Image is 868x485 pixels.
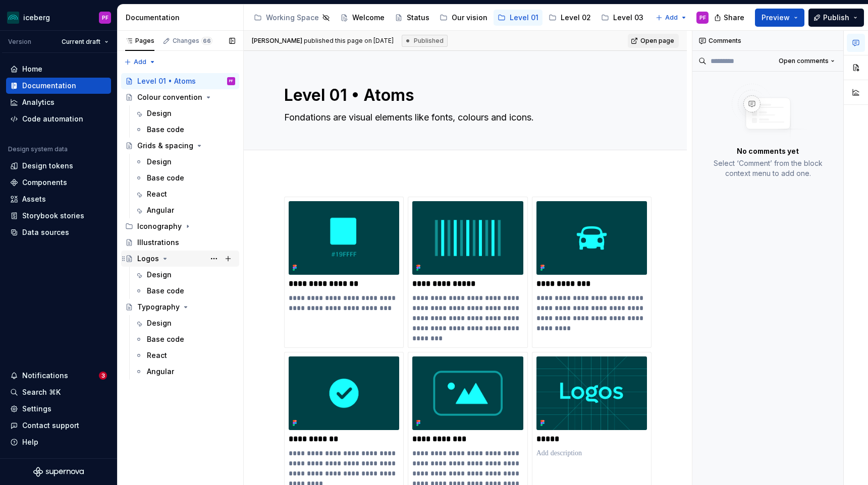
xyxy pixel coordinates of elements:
div: Iconography [121,218,239,234]
span: Open comments [779,57,829,65]
button: Open comments [774,54,839,68]
a: Status [391,10,433,26]
a: Base code [131,331,239,347]
div: Design [147,157,172,167]
a: Working Space [250,10,334,26]
img: f5e41f73-d428-44c4-87d9-30055a482fad.png [412,201,523,275]
a: Design [131,267,239,283]
div: Base code [147,173,184,183]
div: Settings [22,404,51,414]
p: No comments yet [737,146,799,156]
span: Current draft [62,38,100,46]
a: Our vision [436,10,492,26]
div: Base code [147,286,184,296]
a: Assets [6,191,111,207]
div: Assets [22,194,46,204]
button: icebergPF [2,7,115,28]
div: Logos [137,254,159,264]
a: Home [6,61,111,77]
span: Preview [762,13,790,23]
div: Design [147,270,172,280]
div: React [147,189,167,199]
a: Open page [628,34,679,48]
button: Contact support [6,417,111,434]
div: Typography [137,302,180,312]
div: Illustrations [137,237,179,248]
a: Base code [131,170,239,186]
a: Components [6,174,111,191]
button: Share [709,9,751,27]
a: Angular [131,363,239,380]
a: Logos [121,251,239,267]
div: Notifications [22,371,68,381]
div: iceberg [23,13,50,23]
img: 889f0033-6d78-446c-afcc-a431e3918e9d.png [289,356,399,430]
button: Search ⌘K [6,384,111,400]
a: React [131,186,239,202]
span: 3 [99,372,107,380]
img: 1f60b305-6d91-489b-9498-d0626f0e0f32.png [412,356,523,430]
div: Components [22,177,67,188]
div: Iconography [137,221,182,231]
div: Grids & spacing [137,141,193,151]
div: Documentation [22,81,76,91]
div: Welcome [352,13,385,23]
a: Welcome [336,10,389,26]
a: UX patterns [649,10,711,26]
a: Documentation [6,78,111,94]
div: Search ⌘K [22,387,61,397]
div: React [147,350,167,360]
button: Notifications3 [6,368,111,384]
div: PF [699,14,706,22]
div: Design tokens [22,161,73,171]
svg: Supernova Logo [33,467,84,477]
a: Grids & spacing [121,138,239,154]
div: Our vision [452,13,487,23]
a: Storybook stories [6,208,111,224]
div: Design [147,318,172,328]
div: Comments [692,31,843,51]
span: Open page [640,37,674,45]
div: Storybook stories [22,211,84,221]
div: Page tree [250,8,650,28]
a: Illustrations [121,234,239,251]
button: Publish [808,9,864,27]
button: Add [653,11,690,25]
a: React [131,347,239,363]
div: Status [407,13,429,23]
textarea: Level 01 • Atoms [282,83,644,107]
div: Working Space [266,13,319,23]
a: Typography [121,299,239,315]
div: Angular [147,367,174,377]
button: Current draft [57,35,113,49]
div: Level 01 [510,13,538,23]
div: Code automation [22,114,83,124]
span: Publish [823,13,849,23]
a: Base code [131,283,239,299]
a: Level 03 [597,10,647,26]
div: Changes [173,37,212,45]
a: Code automation [6,111,111,127]
textarea: Fondations are visual elements like fonts, colours and icons. [282,109,644,126]
a: Level 01 [494,10,542,26]
div: PF [229,76,233,86]
div: Base code [147,125,184,135]
a: Level 02 [545,10,595,26]
span: Share [724,13,744,23]
button: Help [6,434,111,450]
div: Documentation [126,13,239,23]
img: aa6e6549-7bc0-4b30-9fb2-d499771665d7.png [536,201,647,275]
div: Pages [125,37,154,45]
span: [PERSON_NAME] [252,37,302,44]
img: 851feba8-2671-428c-9c0f-f182f85e630d.png [536,356,647,430]
div: Page tree [121,73,239,380]
div: Colour convention [137,92,202,102]
a: Analytics [6,94,111,110]
a: Design [131,154,239,170]
img: 418c6d47-6da6-4103-8b13-b5999f8989a1.png [7,12,19,24]
div: Home [22,64,42,74]
div: Contact support [22,420,79,431]
div: Version [8,38,31,46]
div: Level 02 [561,13,591,23]
a: Settings [6,401,111,417]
